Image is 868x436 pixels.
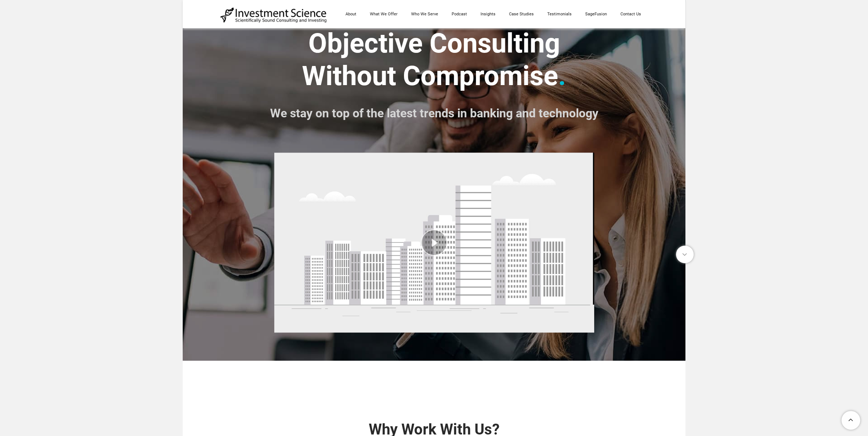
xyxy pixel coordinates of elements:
[220,7,327,23] img: Investment Science | NYC Consulting Services
[302,27,560,91] strong: ​Objective Consulting ​Without Compromise
[274,147,594,339] div: Video: stardomvideos_final__1__499.mp4
[270,106,598,120] font: We stay on top of the latest trends in banking and technology
[838,408,864,432] a: To Top
[274,147,594,339] div: play video
[558,60,566,92] font: .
